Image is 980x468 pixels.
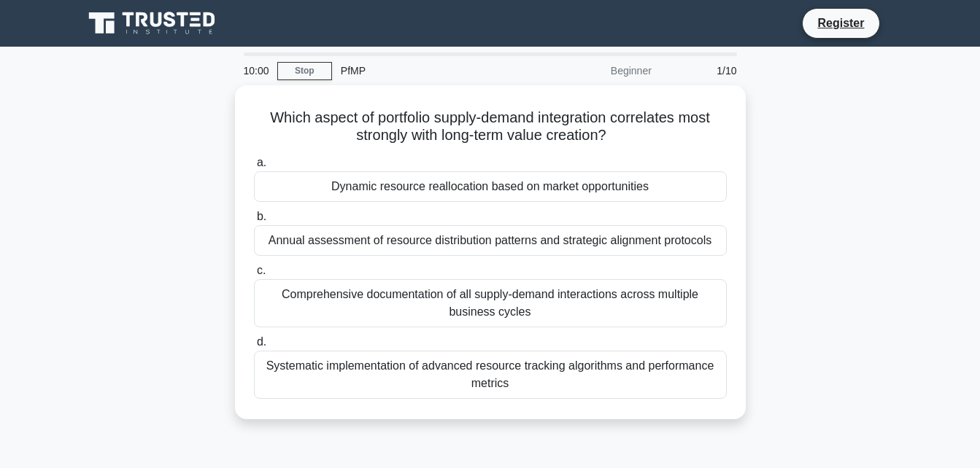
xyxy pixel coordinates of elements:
[332,56,533,85] div: PfMP
[277,62,332,80] a: Stop
[257,156,266,168] span: a.
[257,335,266,348] span: d.
[254,225,727,256] div: Annual assessment of resource distribution patterns and strategic alignment protocols
[254,279,727,327] div: Comprehensive documentation of all supply-demand interactions across multiple business cycles
[254,171,727,202] div: Dynamic resource reallocation based on market opportunities
[252,109,728,145] h5: Which aspect of portfolio supply-demand integration correlates most strongly with long-term value...
[257,264,266,276] span: c.
[660,56,746,85] div: 1/10
[235,56,277,85] div: 10:00
[254,351,727,399] div: Systematic implementation of advanced resource tracking algorithms and performance metrics
[533,56,660,85] div: Beginner
[809,14,873,32] a: Register
[257,210,266,222] span: b.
